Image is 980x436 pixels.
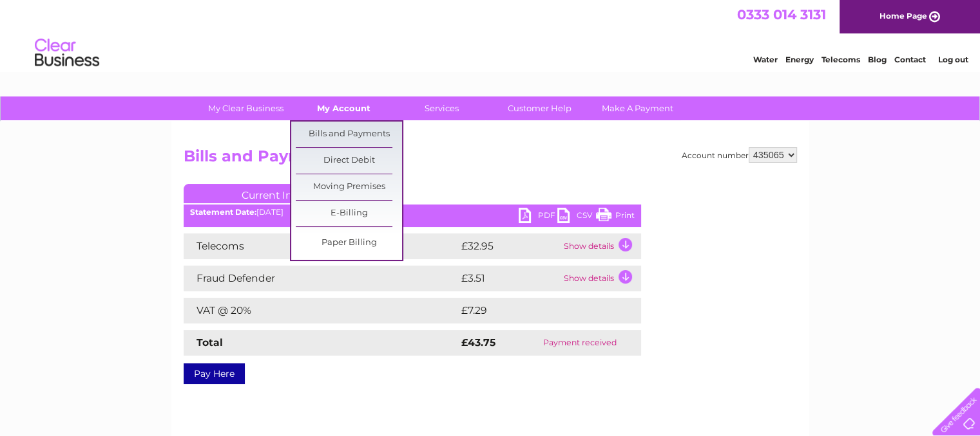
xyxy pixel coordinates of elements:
[389,96,495,120] a: Services
[561,266,641,291] td: Show details
[937,55,968,64] a: Log out
[868,55,887,64] a: Blog
[894,55,926,64] a: Contact
[34,33,100,73] img: logo.png
[584,96,691,120] a: Make A Payment
[184,147,797,172] h2: Bills and Payments
[737,6,826,23] a: 0333 014 3131
[184,363,245,384] a: Pay Here
[193,96,299,120] a: My Clear Business
[296,174,402,200] a: Moving Premises
[184,233,458,259] td: Telecoms
[821,55,860,64] a: Telecoms
[682,147,797,163] div: Account number
[753,55,778,64] a: Water
[557,208,596,226] a: CSV
[184,266,458,291] td: Fraud Defender
[458,298,611,323] td: £7.29
[184,208,641,217] div: [DATE]
[785,55,814,64] a: Energy
[184,184,377,203] a: Current Invoice
[186,7,795,62] div: Clear Business is a trading name of Verastar Limited (registered in [GEOGRAPHIC_DATA] No. 3667643...
[561,233,641,259] td: Show details
[596,208,635,226] a: Print
[519,330,640,356] td: Payment received
[190,207,256,217] b: Statement Date:
[291,96,397,120] a: My Account
[458,233,561,259] td: £32.95
[184,298,458,323] td: VAT @ 20%
[296,122,402,147] a: Bills and Payments
[486,96,593,120] a: Customer Help
[197,336,223,349] strong: Total
[458,266,561,291] td: £3.51
[461,336,495,349] strong: £43.75
[519,208,557,226] a: PDF
[296,148,402,174] a: Direct Debit
[296,230,402,256] a: Paper Billing
[296,201,402,226] a: E-Billing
